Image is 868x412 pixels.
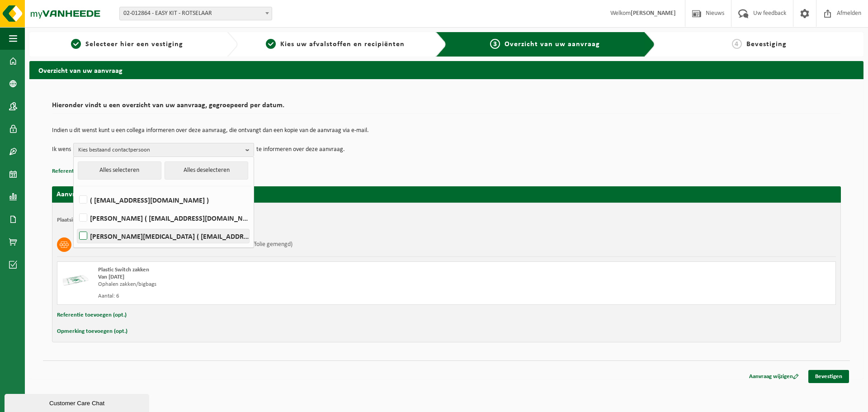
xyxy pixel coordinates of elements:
span: Plastic Switch zakken [98,267,149,273]
img: LP-SK-00500-LPE-16.png [62,266,89,294]
span: Kies uw afvalstoffen en recipiënten [280,41,405,48]
button: Kies bestaand contactpersoon [73,143,254,156]
h2: Overzicht van uw aanvraag [29,61,863,79]
span: 02-012864 - EASY KIT - ROTSELAAR [120,7,272,20]
span: Selecteer hier een vestiging [85,41,183,48]
span: 2 [266,39,276,49]
label: [PERSON_NAME] ( [EMAIL_ADDRESS][DOMAIN_NAME] ) [77,211,249,225]
strong: Aanvraag voor [DATE] [57,191,124,198]
strong: Van [DATE] [98,274,124,280]
button: Referentie toevoegen (opt.) [52,166,122,177]
h2: Hieronder vindt u een overzicht van uw aanvraag, gegroepeerd per datum. [52,102,841,114]
span: Overzicht van uw aanvraag [505,41,600,48]
a: 1Selecteer hier een vestiging [34,39,220,50]
span: 4 [732,39,742,49]
strong: [PERSON_NAME] [631,10,676,17]
div: Aantal: 6 [98,293,483,300]
span: 02-012864 - EASY KIT - ROTSELAAR [119,7,272,20]
label: [PERSON_NAME][MEDICAL_DATA] ( [EMAIL_ADDRESS][MEDICAL_DATA][DOMAIN_NAME] ) [77,229,249,243]
strong: Plaatsingsadres: [57,217,96,223]
p: Ik wens [52,143,71,156]
button: Alles deselecteren [165,161,248,180]
button: Referentie toevoegen (opt.) [57,309,127,321]
span: 3 [490,39,500,49]
div: Ophalen zakken/bigbags [98,281,483,288]
button: Alles selecteren [78,161,161,180]
button: Opmerking toevoegen (opt.) [57,326,127,337]
span: Kies bestaand contactpersoon [78,143,242,157]
span: 1 [71,39,81,49]
a: Aanvraag wijzigen [742,370,806,383]
a: Bevestigen [808,370,849,383]
p: te informeren over deze aanvraag. [256,143,345,156]
span: Bevestiging [746,41,787,48]
label: ( [EMAIL_ADDRESS][DOMAIN_NAME] ) [77,193,249,207]
p: Indien u dit wenst kunt u een collega informeren over deze aanvraag, die ontvangt dan een kopie v... [52,128,841,134]
a: 2Kies uw afvalstoffen en recipiënten [242,39,428,50]
iframe: chat widget [5,392,151,412]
